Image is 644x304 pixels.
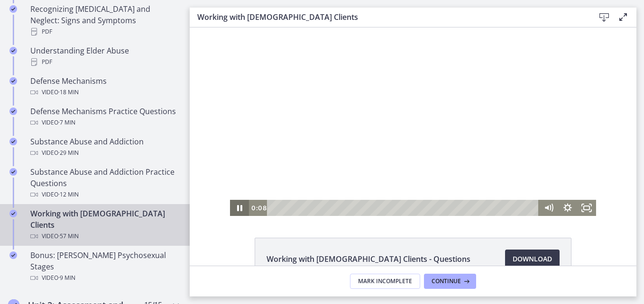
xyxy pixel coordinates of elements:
div: Video [30,231,178,242]
div: Substance Abuse and Addiction [30,136,178,159]
i: Completed [9,77,17,85]
i: Completed [9,138,17,145]
div: Recognizing [MEDICAL_DATA] and Neglect: Signs and Symptoms [30,3,178,37]
span: Download [513,253,552,265]
button: Mark Incomplete [350,274,420,289]
iframe: Video Lesson [190,27,636,216]
button: Continue [424,274,476,289]
div: Defense Mechanisms Practice Questions [30,106,178,128]
span: · 29 min [58,147,79,159]
i: Completed [9,5,17,13]
button: Mute [350,172,368,188]
div: Understanding Elder Abuse [30,45,178,68]
button: Show settings menu [368,172,387,188]
div: Bonus: [PERSON_NAME] Psychosexual Stages [30,250,178,284]
button: Fullscreen [387,172,406,188]
div: Video [30,117,178,128]
span: · 57 min [58,231,79,242]
div: Video [30,189,178,200]
i: Completed [9,210,17,217]
span: · 9 min [58,272,75,284]
div: PDF [30,26,178,37]
span: · 12 min [58,189,79,200]
h3: Working with [DEMOGRAPHIC_DATA] Clients [197,11,580,23]
div: Video [30,147,178,159]
span: · 18 min [58,87,79,98]
div: Video [30,272,178,284]
div: Defense Mechanisms [30,75,178,98]
i: Completed [9,251,17,259]
span: Working with [DEMOGRAPHIC_DATA] Clients - Questions [267,253,470,265]
span: Mark Incomplete [358,277,412,285]
div: PDF [30,56,178,68]
i: Completed [9,47,17,54]
a: Download [505,250,560,268]
i: Completed [9,168,17,176]
div: Video [30,87,178,98]
div: Working with [DEMOGRAPHIC_DATA] Clients [30,208,178,242]
i: Completed [9,107,17,115]
span: · 7 min [58,117,75,128]
span: Continue [432,277,461,285]
div: Substance Abuse and Addiction Practice Questions [30,166,178,200]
